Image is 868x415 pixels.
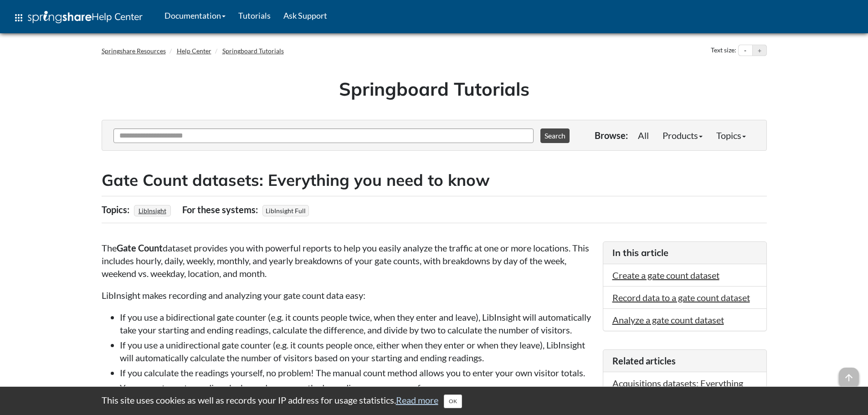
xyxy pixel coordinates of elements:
[102,169,767,191] h2: Gate Count datasets: Everything you need to know
[92,10,143,22] span: Help Center
[839,369,859,379] a: arrow_upward
[108,76,760,102] h1: Springboard Tutorials
[656,126,709,144] a: Products
[182,201,260,218] div: For these systems:
[7,4,149,31] a: apps Help Center
[444,395,462,408] button: Close
[117,242,163,253] strong: Gate Count
[739,45,752,56] button: Decrease text size
[709,45,738,56] div: Text size:
[396,395,438,405] a: Read more
[102,47,166,55] a: Springshare Resources
[92,394,776,408] div: This site uses cookies as well as records your IP address for usage statistics.
[120,366,594,379] li: If you calculate the readings yourself, no problem! The manual count method allows you to enter y...
[631,126,656,144] a: All
[28,11,92,23] img: Springshare
[13,12,24,23] span: apps
[102,201,132,218] div: Topics:
[839,368,859,388] span: arrow_upward
[612,292,750,303] a: Record data to a gate count dataset
[612,355,676,366] span: Related articles
[612,270,719,281] a: Create a gate count dataset
[222,47,284,55] a: Springboard Tutorials
[102,241,594,280] p: The dataset provides you with powerful reports to help you easily analyze the traffic at one or m...
[232,4,277,27] a: Tutorials
[277,4,334,27] a: Ask Support
[612,378,743,401] a: Acquisitions datasets: Everything you need to know
[177,47,211,55] a: Help Center
[262,205,309,216] span: LibInsight Full
[158,4,232,27] a: Documentation
[137,204,168,217] a: LibInsight
[595,129,628,142] p: Browse:
[102,289,594,302] p: LibInsight makes recording and analyzing your gate count data easy:
[612,246,757,259] h3: In this article
[120,381,594,394] li: You can enter gate readings by hour, day, or month, depending upon your preference.
[612,314,724,325] a: Analyze a gate count dataset
[120,311,594,336] li: If you use a bidirectional gate counter (e.g. it counts people twice, when they enter and leave),...
[753,45,766,56] button: Increase text size
[709,126,753,144] a: Topics
[540,128,570,143] button: Search
[120,338,594,364] li: If you use a unidirectional gate counter (e.g. it counts people once, either when they enter or w...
